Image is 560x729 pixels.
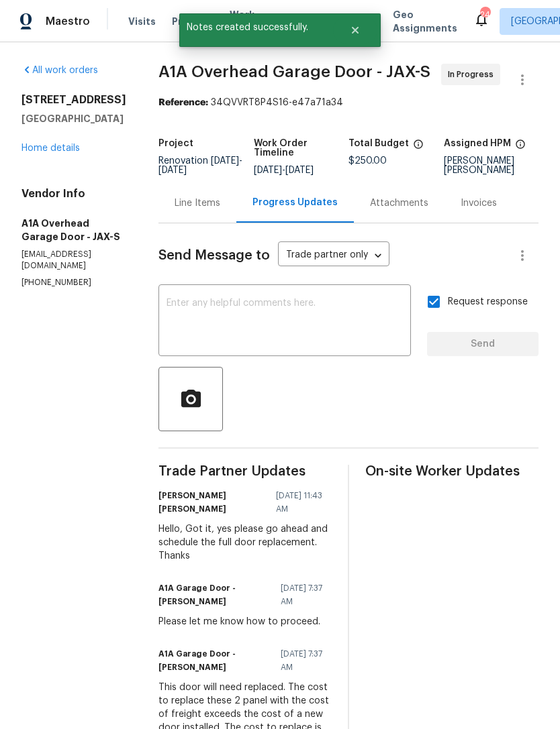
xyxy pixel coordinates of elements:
[444,139,511,148] h5: Assigned HPM
[21,144,80,153] a: Home details
[448,295,528,309] span: Request response
[158,489,268,516] h6: [PERSON_NAME] [PERSON_NAME]
[480,8,489,21] div: 24
[413,139,424,156] span: The total cost of line items that have been proposed by Opendoor. This sum includes line items th...
[252,196,338,209] div: Progress Updates
[515,139,526,156] span: The hpm assigned to this work order.
[211,156,239,166] span: [DATE]
[172,15,214,28] span: Projects
[21,249,126,272] p: [EMAIL_ADDRESS][DOMAIN_NAME]
[175,197,220,210] div: Line Items
[281,647,324,674] span: [DATE] 7:37 AM
[21,277,126,288] p: [PHONE_NUMBER]
[158,581,273,608] h6: A1A Garage Door - [PERSON_NAME]
[370,197,428,210] div: Attachments
[158,156,242,175] span: Renovation
[158,465,332,478] span: Trade Partner Updates
[158,249,270,262] span: Send Message to
[348,156,387,166] span: $250.00
[461,197,497,210] div: Invoices
[158,166,187,175] span: [DATE]
[21,217,126,243] h5: A1A Overhead Garage Door - JAX-S
[128,15,156,28] span: Visits
[179,13,333,42] span: Notes created successfully.
[285,166,314,175] span: [DATE]
[21,66,98,75] a: All work orders
[448,68,499,81] span: In Progress
[158,156,242,175] span: -
[333,17,377,44] button: Close
[21,187,126,201] h4: Vendor Info
[21,93,126,107] h2: [STREET_ADDRESS]
[46,15,90,28] span: Maestro
[444,156,539,175] div: [PERSON_NAME] [PERSON_NAME]
[254,166,282,175] span: [DATE]
[230,8,264,35] span: Work Orders
[254,139,349,158] h5: Work Order Timeline
[158,96,539,109] div: 34QVVRT8P4S16-e47a71a34
[281,581,324,608] span: [DATE] 7:37 AM
[278,245,389,267] div: Trade partner only
[254,166,314,175] span: -
[158,98,208,107] b: Reference:
[158,647,273,674] h6: A1A Garage Door - [PERSON_NAME]
[276,489,324,516] span: [DATE] 11:43 AM
[365,465,539,478] span: On-site Worker Updates
[21,112,126,125] h5: [GEOGRAPHIC_DATA]
[158,615,332,628] div: Please let me know how to proceed.
[158,522,332,563] div: Hello, Got it, yes please go ahead and schedule the full door replacement. Thanks
[393,8,457,35] span: Geo Assignments
[158,139,193,148] h5: Project
[158,64,430,80] span: A1A Overhead Garage Door - JAX-S
[348,139,409,148] h5: Total Budget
